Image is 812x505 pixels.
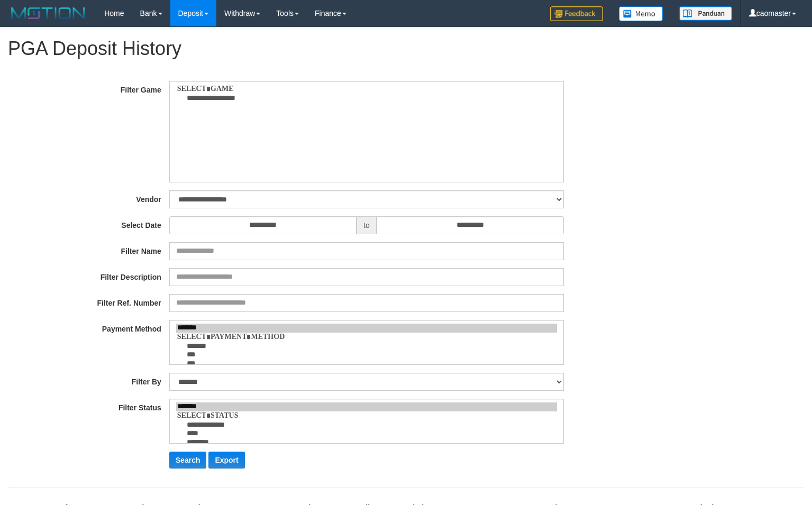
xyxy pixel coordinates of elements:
button: Export [208,452,244,469]
img: panduan.png [679,6,732,21]
img: Button%20Memo.svg [619,6,663,21]
img: Feedback.jpg [550,6,603,21]
h1: PGA Deposit History [8,38,804,59]
button: Search [169,452,207,469]
img: MOTION_logo.png [8,5,88,21]
span: to [357,216,377,234]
